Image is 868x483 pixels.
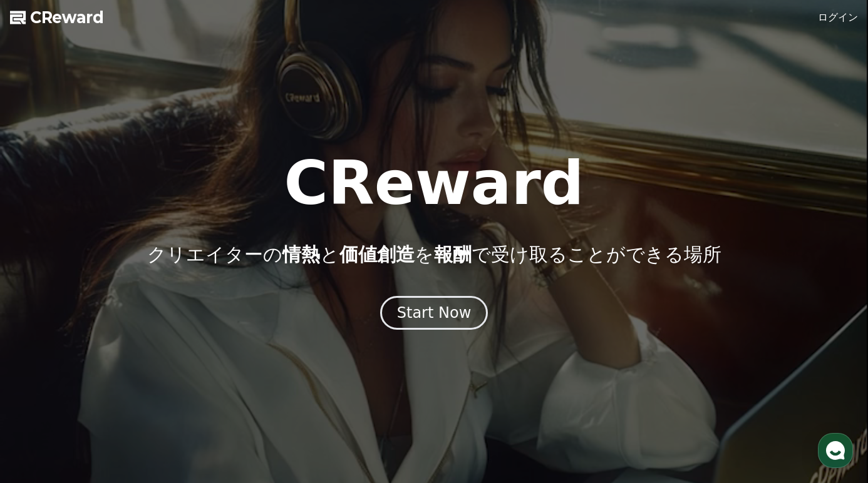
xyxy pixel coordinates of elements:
[284,153,584,213] h1: CReward
[10,8,104,28] a: CReward
[434,243,472,265] span: 報酬
[397,303,472,323] div: Start Now
[147,243,721,266] p: クリエイターの と を で受け取ることができる場所
[380,308,488,320] a: Start Now
[30,8,104,28] span: CReward
[818,10,858,25] a: ログイン
[282,243,320,265] span: 情熱
[380,296,488,330] button: Start Now
[339,243,415,265] span: 価値創造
